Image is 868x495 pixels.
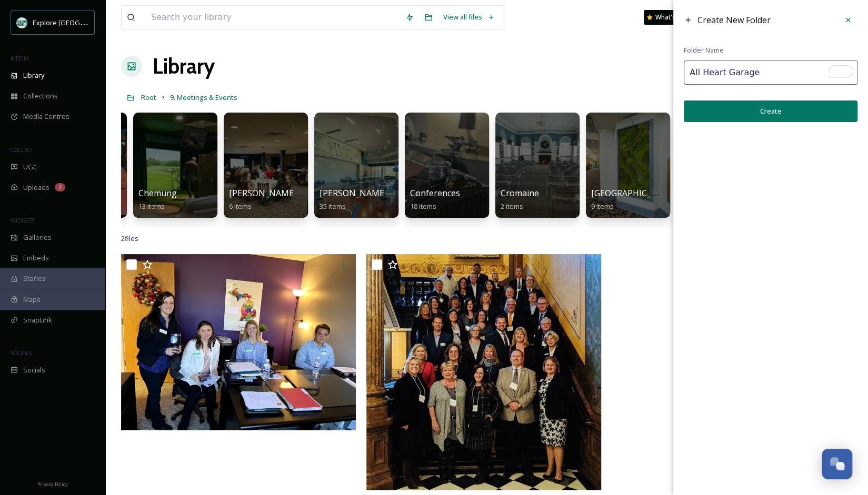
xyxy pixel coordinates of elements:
span: Create New Folder [697,14,771,26]
span: 9 items [591,201,614,211]
span: 9. Meetings & Events [170,93,237,102]
span: 13 items [138,201,165,211]
span: Galleries [23,233,52,243]
a: Cromaine2 items [501,188,539,211]
a: 9. Meetings & Events [170,91,237,104]
span: MEDIA [11,54,29,62]
input: Search your library [146,6,400,29]
span: [GEOGRAPHIC_DATA] [591,187,676,199]
img: Job Shadow Day 2019.jpg [121,254,356,430]
span: WIDGETS [11,216,35,224]
span: Library [23,70,44,80]
span: Stories [23,274,46,284]
img: 67e7af72-b6c8-455a-acf8-98e6fe1b68aa.avif [17,17,27,28]
a: Chemung13 items [138,188,177,211]
span: 2 file s [121,234,138,244]
span: 6 items [229,201,252,211]
a: Root [141,91,156,104]
a: Conferences18 items [410,188,460,211]
span: Chemung [138,187,177,199]
span: SOCIALS [11,349,32,357]
span: 2 items [501,201,523,211]
img: MACVB Legisative Day Capital Building 2019.jpg [366,254,601,490]
span: Embeds [23,253,49,263]
input: To enrich screen reader interactions, please activate Accessibility in Grammarly extension settings [684,60,857,85]
span: Cromaine [501,187,539,199]
span: Folder Name [684,45,724,55]
span: Media Centres [23,112,69,122]
a: Privacy Policy [37,477,68,490]
span: 35 items [320,201,346,211]
span: Root [141,93,156,102]
a: View all files [438,7,500,27]
a: [GEOGRAPHIC_DATA]9 items [591,188,676,211]
a: [PERSON_NAME] Meeting Spaces35 items [320,188,452,211]
a: What's New [644,10,696,25]
span: Socials [23,365,45,375]
span: Maps [23,295,41,305]
span: SnapLink [23,315,52,325]
span: [PERSON_NAME] Meeting Spaces [320,187,452,199]
span: 18 items [410,201,436,211]
span: Explore [GEOGRAPHIC_DATA][PERSON_NAME] [33,17,177,27]
div: 3 [55,183,65,191]
span: [PERSON_NAME]'s Event Space-TICOM [229,187,383,199]
span: Uploads [23,183,49,193]
button: Create [684,100,857,122]
a: [PERSON_NAME]'s Event Space-TICOM6 items [229,188,383,211]
span: Collections [23,91,58,101]
a: Library [153,50,215,82]
span: COLLECT [11,146,33,154]
button: Open Chat [822,449,852,479]
span: Privacy Policy [37,481,68,488]
span: UGC [23,162,37,172]
span: Conferences [410,187,460,199]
